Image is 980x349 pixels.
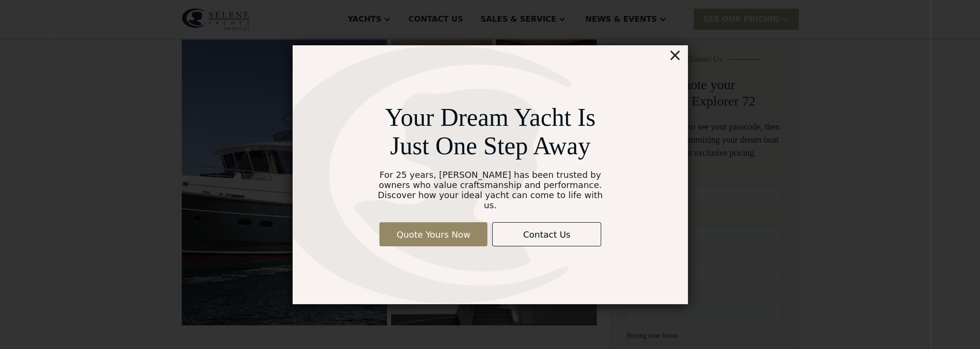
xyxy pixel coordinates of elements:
div: For 25 years, [PERSON_NAME] has been trusted by owners who value craftsmanship and performance. D... [373,170,607,210]
a: Contact Us [492,222,601,246]
a: Quote Yours Now [379,222,487,246]
div: × [668,45,682,65]
div: Your Dream Yacht Is Just One Step Away [373,103,607,160]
